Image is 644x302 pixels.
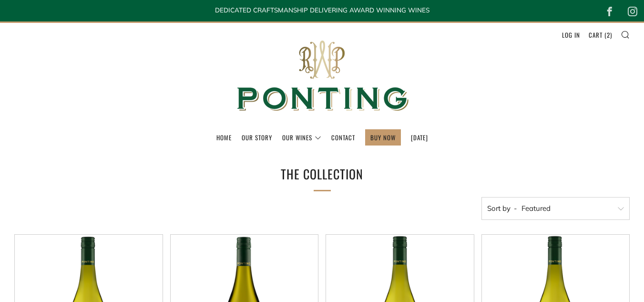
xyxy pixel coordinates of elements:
[589,27,612,42] a: Cart (2)
[227,23,418,129] img: Ponting Wines
[242,130,272,145] a: Our Story
[282,130,321,145] a: Our Wines
[216,130,232,145] a: Home
[331,130,355,145] a: Contact
[411,130,428,145] a: [DATE]
[370,130,396,145] a: BUY NOW
[607,30,610,40] span: 2
[179,163,465,186] h1: The Collection
[562,27,580,42] a: Log in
